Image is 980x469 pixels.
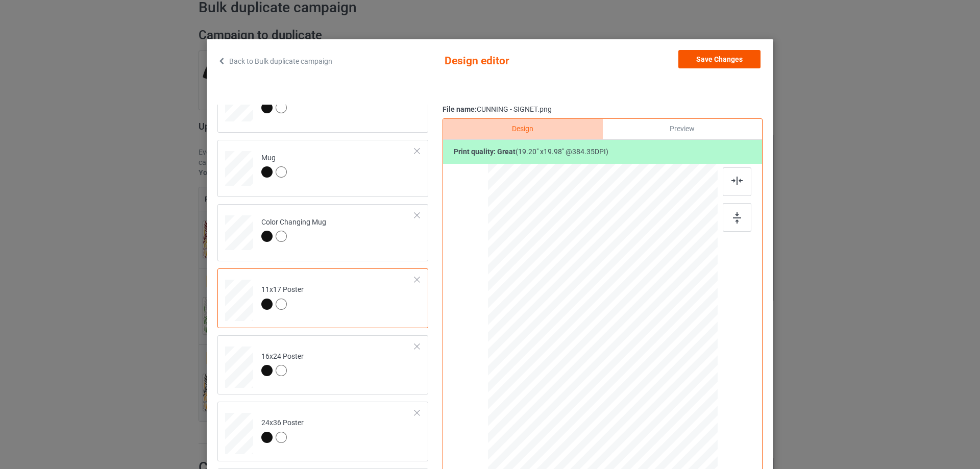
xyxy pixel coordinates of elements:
[261,352,304,376] div: 16x24 Poster
[217,50,332,72] a: Back to Bulk duplicate campaign
[217,268,428,328] div: 11x17 Poster
[261,89,328,113] div: Crewneck Sweatshirt
[731,177,743,185] img: svg+xml;base64,PD94bWwgdmVyc2lvbj0iMS4wIiBlbmNvZGluZz0iVVRGLTgiPz4KPHN2ZyB3aWR0aD0iMjJweCIgaGVpZ2...
[261,285,304,309] div: 11x17 Poster
[261,418,304,442] div: 24x36 Poster
[217,204,428,261] div: Color Changing Mug
[497,147,516,156] span: great
[261,217,326,241] div: Color Changing Mug
[217,335,428,395] div: 16x24 Poster
[261,153,289,177] div: Mug
[603,119,762,139] div: Preview
[217,402,428,461] div: 24x36 Poster
[445,50,567,72] span: Design editor
[733,212,741,224] img: svg+xml;base64,PD94bWwgdmVyc2lvbj0iMS4wIiBlbmNvZGluZz0iVVRGLTgiPz4KPHN2ZyB3aWR0aD0iMTZweCIgaGVpZ2...
[678,50,761,68] button: Save Changes
[477,105,552,113] span: CUNNING - SIGNET.png
[217,140,428,197] div: Mug
[516,147,608,156] span: ( 19.20 " x 19.98 " @ 384.35 DPI)
[454,147,516,156] b: Print quality:
[443,105,477,113] span: File name:
[443,119,602,139] div: Design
